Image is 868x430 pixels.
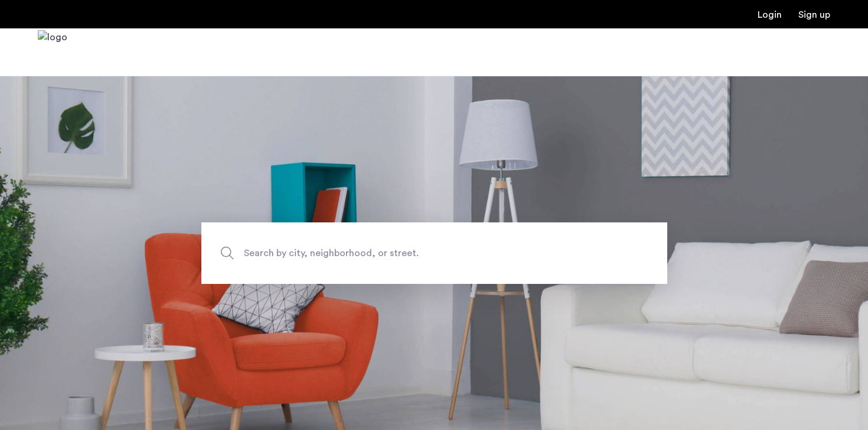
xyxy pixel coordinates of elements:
[758,10,782,20] a: Login
[201,222,667,284] input: Apartment Search
[798,10,830,20] a: Registration
[244,245,570,261] span: Search by city, neighborhood, or street.
[38,30,67,75] img: logo
[38,30,67,75] a: Cazamio Logo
